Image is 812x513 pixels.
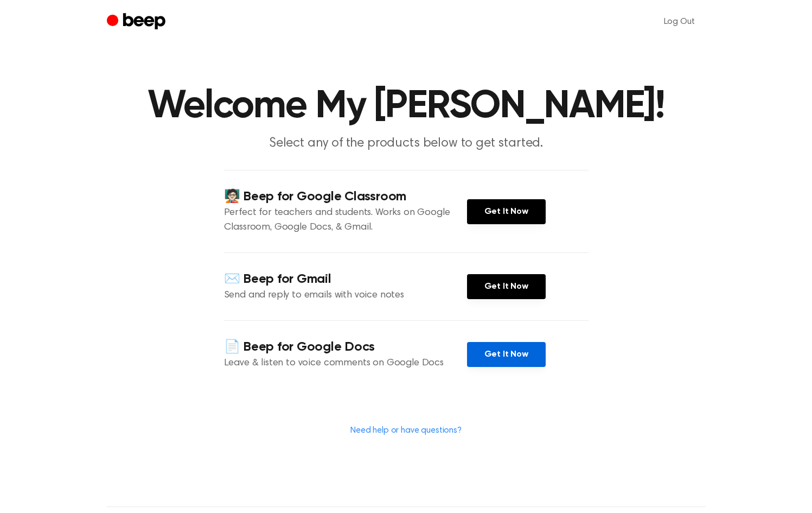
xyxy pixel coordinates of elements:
[467,274,546,299] a: Get It Now
[224,270,467,288] h4: ✉️ Beep for Gmail
[129,87,684,126] h1: Welcome My [PERSON_NAME]!
[350,426,462,435] a: Need help or have questions?
[467,342,546,367] a: Get It Now
[653,9,706,35] a: Log Out
[224,206,467,235] p: Perfect for teachers and students. Works on Google Classroom, Google Docs, & Gmail.
[198,135,615,153] p: Select any of the products below to get started.
[224,338,467,356] h4: 📄 Beep for Google Docs
[224,356,467,371] p: Leave & listen to voice comments on Google Docs
[224,188,467,206] h4: 🧑🏻‍🏫 Beep for Google Classroom
[224,288,467,303] p: Send and reply to emails with voice notes
[467,199,546,224] a: Get It Now
[107,11,168,33] a: Beep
